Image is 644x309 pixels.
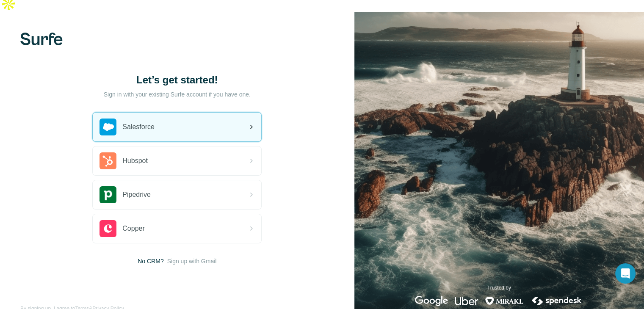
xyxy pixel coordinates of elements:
[122,122,155,132] span: Salesforce
[104,90,251,99] p: Sign in with your existing Surfe account if you have one.
[487,284,511,292] p: Trusted by
[615,263,636,284] div: Open Intercom Messenger
[100,119,116,135] img: salesforce's logo
[100,186,116,203] img: pipedrive's logo
[122,223,144,234] span: Copper
[100,152,116,169] img: hubspot's logo
[531,296,583,306] img: spendesk's logo
[485,296,524,306] img: mirakl's logo
[122,156,148,166] span: Hubspot
[455,296,478,306] img: uber's logo
[415,296,448,306] img: google's logo
[138,257,163,265] span: No CRM?
[100,220,116,237] img: copper's logo
[92,73,262,87] h1: Let’s get started!
[20,33,63,45] img: Surfe's logo
[167,257,217,265] button: Sign up with Gmail
[122,190,151,200] span: Pipedrive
